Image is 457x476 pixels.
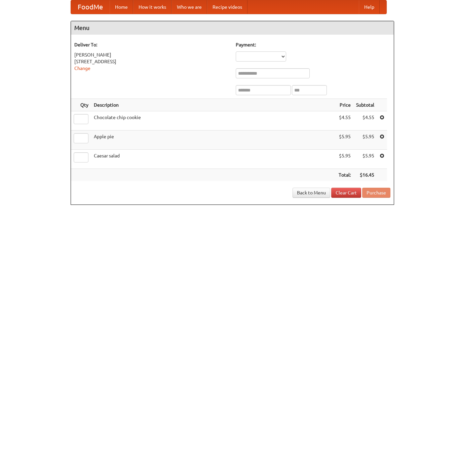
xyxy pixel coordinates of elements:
[353,131,377,150] td: $5.95
[133,0,172,14] a: How it works
[207,0,247,14] a: Recipe videos
[353,169,377,181] th: $16.45
[362,188,390,198] button: Purchase
[74,41,229,48] h5: Deliver To:
[91,111,336,131] td: Chocolate chip cookie
[336,169,353,181] th: Total:
[91,131,336,150] td: Apple pie
[331,188,361,198] a: Clear Cart
[336,150,353,169] td: $5.95
[91,150,336,169] td: Caesar salad
[293,188,330,198] a: Back to Menu
[336,111,353,131] td: $4.55
[359,0,380,14] a: Help
[71,21,394,35] h4: Menu
[110,0,133,14] a: Home
[353,99,377,111] th: Subtotal
[236,41,390,48] h5: Payment:
[71,0,110,14] a: FoodMe
[336,99,353,111] th: Price
[172,0,207,14] a: Who we are
[336,131,353,150] td: $5.95
[353,111,377,131] td: $4.55
[353,150,377,169] td: $5.95
[71,99,91,111] th: Qty
[74,58,229,65] div: [STREET_ADDRESS]
[74,51,229,58] div: [PERSON_NAME]
[74,66,90,71] a: Change
[91,99,336,111] th: Description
